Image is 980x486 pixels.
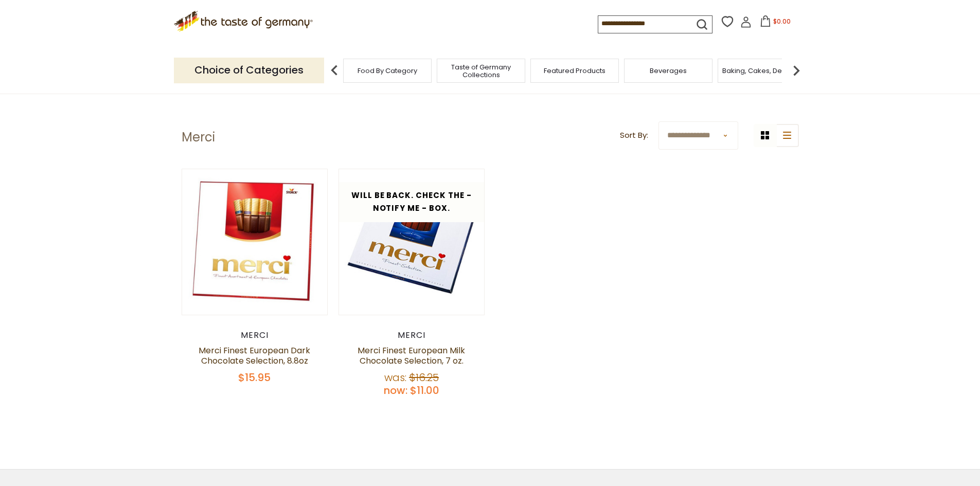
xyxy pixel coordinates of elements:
a: Featured Products [544,67,605,75]
img: Merci Finest European Milk Chocolate Selection, 7 oz. [339,169,485,315]
div: Merci [182,330,328,340]
p: Choice of Categories [174,58,324,83]
img: next arrow [786,60,807,81]
a: Merci Finest European Milk Chocolate Selection, 7 oz. [358,345,465,367]
a: Food By Category [358,67,417,75]
label: Now: [384,383,407,398]
span: $11.00 [410,383,439,398]
span: $16.25 [409,370,439,385]
a: Merci Finest European Dark Chocolate Selection, 8.8oz [199,345,310,367]
label: Was: [384,370,406,385]
a: Baking, Cakes, Desserts [722,67,802,75]
span: $15.95 [238,370,271,385]
div: Merci [338,330,485,340]
h1: Merci [182,130,215,145]
span: $0.00 [773,17,791,26]
img: Merci Finest European Dark Chocolate Selection, 8.8oz [182,169,328,315]
a: Taste of Germany Collections [440,63,522,79]
label: Sort By: [620,129,648,142]
a: Beverages [650,67,687,75]
button: $0.00 [754,15,797,31]
img: previous arrow [324,60,345,81]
